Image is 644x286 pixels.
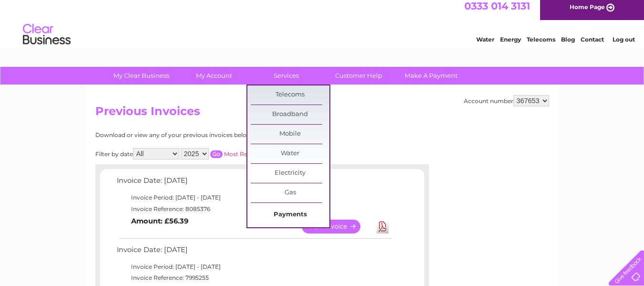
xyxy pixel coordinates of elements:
[95,105,549,123] h2: Previous Invoices
[224,150,260,158] a: Most Recent
[114,272,393,284] td: Invoice Reference: 7995255
[131,217,188,225] b: Amount: £56.39
[251,144,329,163] a: Water
[251,85,329,105] a: Telecoms
[251,183,329,202] a: Gas
[302,220,372,233] a: View
[114,244,393,261] td: Invoice Date: [DATE]
[464,95,549,106] div: Account number
[527,41,555,48] a: Telecoms
[95,132,346,138] div: Download or view any of your previous invoices below.
[251,125,329,144] a: Mobile
[22,25,71,54] img: logo.png
[561,41,575,48] a: Blog
[377,220,388,233] a: Download
[251,164,329,183] a: Electricity
[392,67,470,85] a: Make A Payment
[174,67,253,85] a: My Account
[319,67,398,85] a: Customer Help
[114,174,393,192] td: Invoice Date: [DATE]
[114,261,393,273] td: Invoice Period: [DATE] - [DATE]
[613,41,635,48] a: Log out
[114,192,393,203] td: Invoice Period: [DATE] - [DATE]
[476,41,494,48] a: Water
[247,67,326,85] a: Services
[102,67,181,85] a: My Clear Business
[97,5,548,46] div: Clear Business is a trading name of Verastar Limited (registered in [GEOGRAPHIC_DATA] No. 3667643...
[251,105,329,124] a: Broadband
[114,203,393,215] td: Invoice Reference: 8085376
[581,41,604,48] a: Contact
[464,5,530,17] a: 0333 014 3131
[251,205,329,224] a: Payments
[500,41,521,48] a: Energy
[95,148,346,159] div: Filter by date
